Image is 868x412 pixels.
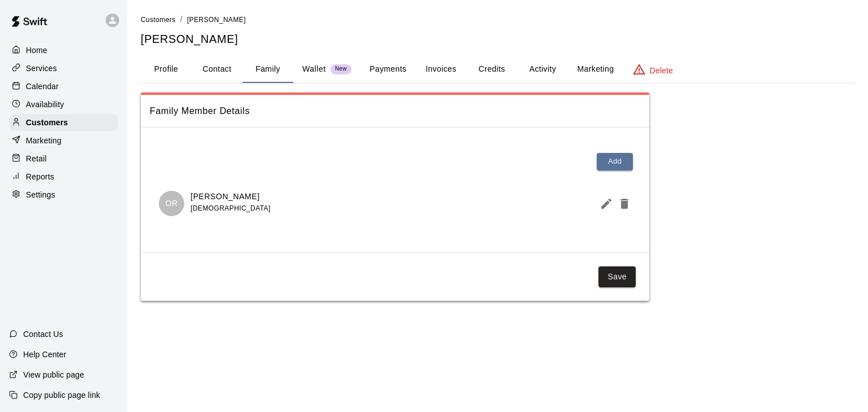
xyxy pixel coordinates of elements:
a: Customers [141,15,176,24]
p: Calendar [26,81,59,92]
li: / [180,14,183,25]
button: Contact [192,56,242,83]
a: Availability [9,96,118,113]
p: Wallet [302,63,326,75]
div: Olive Robins [159,191,184,216]
div: basic tabs example [141,56,854,83]
button: Marketing [568,56,623,83]
a: Reports [9,168,118,185]
nav: breadcrumb [141,14,854,26]
p: View public page [23,369,84,380]
a: Services [9,60,118,77]
span: [PERSON_NAME] [187,16,246,24]
span: [DEMOGRAPHIC_DATA] [190,204,270,212]
a: Customers [9,114,118,131]
a: Marketing [9,132,118,149]
p: Services [26,63,57,74]
p: Copy public page link [23,389,100,401]
p: Availability [26,99,64,110]
a: Home [9,42,118,59]
button: Credits [466,56,517,83]
button: Add [597,153,633,170]
button: Activity [517,56,568,83]
p: [PERSON_NAME] [190,191,270,203]
p: Help Center [23,349,66,360]
button: Payments [361,56,415,83]
p: OR [165,198,177,209]
p: Retail [26,153,47,164]
p: Marketing [26,135,62,146]
button: Invoices [415,56,466,83]
button: Family [242,56,293,83]
p: Settings [26,189,55,200]
button: Delete [613,192,631,215]
p: Reports [26,171,54,182]
button: Profile [141,56,192,83]
span: Family Member Details [150,104,640,119]
p: Contact Us [23,328,63,340]
button: Save [598,266,636,287]
h5: [PERSON_NAME] [141,32,854,47]
span: New [331,65,351,73]
p: Customers [26,117,68,128]
a: Calendar [9,78,118,95]
button: Edit Member [595,192,613,215]
a: Retail [9,150,118,167]
p: Delete [650,65,673,76]
p: Home [26,45,47,56]
span: Customers [141,16,176,24]
a: Settings [9,186,118,203]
